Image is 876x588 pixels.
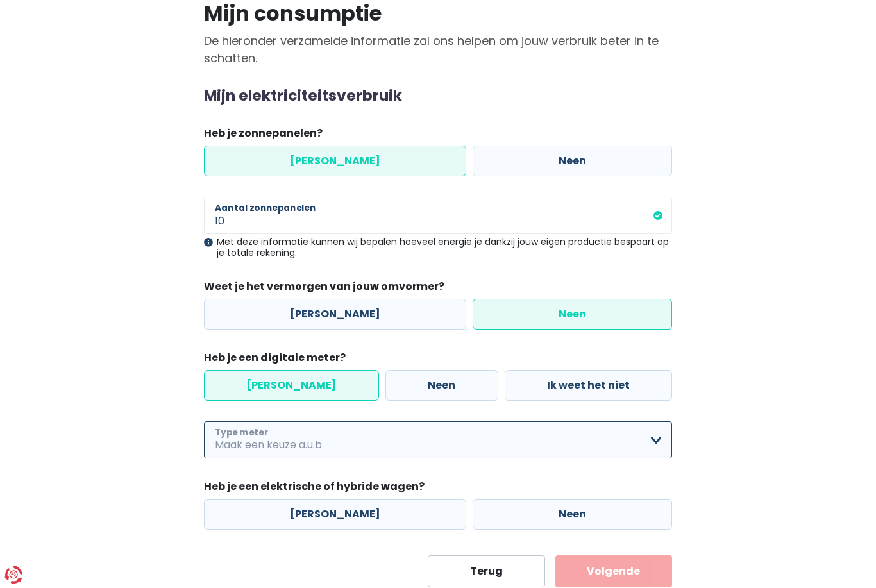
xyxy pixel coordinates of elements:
[555,555,673,587] button: Volgende
[204,146,466,176] label: [PERSON_NAME]
[473,146,672,176] label: Neen
[204,499,466,530] label: [PERSON_NAME]
[204,32,672,67] p: De hieronder verzamelde informatie zal ons helpen om jouw verbruik beter in te schatten.
[204,279,672,299] legend: Weet je het vermorgen van jouw omvormer?
[204,1,672,26] h1: Mijn consumptie
[204,479,672,499] legend: Heb je een elektrische of hybride wagen?
[204,350,672,370] legend: Heb je een digitale meter?
[204,299,466,330] label: [PERSON_NAME]
[204,370,379,401] label: [PERSON_NAME]
[473,499,672,530] label: Neen
[428,555,545,587] button: Terug
[505,370,672,401] label: Ik weet het niet
[385,370,498,401] label: Neen
[473,299,672,330] label: Neen
[204,126,672,146] legend: Heb je zonnepanelen?
[204,87,672,105] h2: Mijn elektriciteitsverbruik
[204,237,672,258] div: Met deze informatie kunnen wij bepalen hoeveel energie je dankzij jouw eigen productie bespaart o...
